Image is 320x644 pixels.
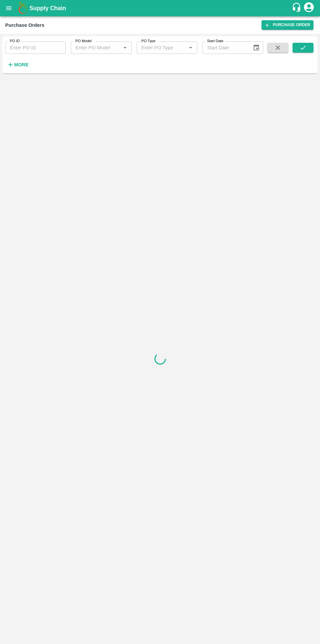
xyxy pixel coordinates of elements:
label: PO Type [141,39,155,44]
label: Start Date [207,39,223,44]
a: Supply Chain [29,4,292,13]
label: PO ID [10,39,20,44]
button: More [5,59,30,70]
b: Supply Chain [29,5,66,11]
img: logo [16,2,29,15]
input: Enter PO Model [73,43,119,52]
input: Start Date [202,41,247,54]
a: Purchase Order [262,20,313,30]
button: Open [186,43,195,52]
div: Purchase Orders [5,21,44,29]
input: Enter PO ID [5,41,66,54]
div: customer-support [292,2,303,14]
button: open drawer [1,1,16,16]
strong: More [14,62,29,67]
input: Enter PO Type [139,43,184,52]
button: Choose date [250,41,263,54]
button: Open [121,43,129,52]
div: account of current user [303,1,315,15]
label: PO Model [75,39,92,44]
